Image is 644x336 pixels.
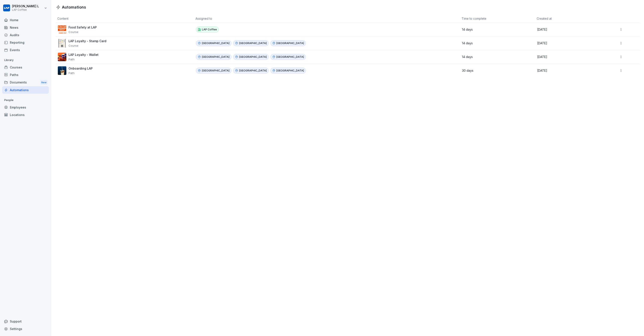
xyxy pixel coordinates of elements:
div: New [40,80,48,85]
p: 14 days [462,41,530,45]
p: LAP Loyalty - Wallet [69,53,98,57]
a: Locations [2,111,49,119]
p: Library [2,57,49,64]
p: Course [69,30,97,34]
a: DocumentsNew [2,79,49,86]
p: [DATE] [537,69,610,73]
p: [GEOGRAPHIC_DATA] [276,55,304,59]
p: Course [69,44,106,47]
p: Onboarding LAP [69,67,93,70]
p: [PERSON_NAME] L [12,4,39,8]
p: 14 days [462,55,530,59]
p: LAP Loyalty - Stamp Card [69,39,106,43]
img: t3tn0aknvub9l2ybyjqx8n1n.png [58,66,66,75]
th: Created at [535,15,615,23]
img: js5i5wyj94j5fuqc1aabkyon.png [58,39,66,48]
p: [GEOGRAPHIC_DATA] [202,55,230,59]
h1: Automations [62,4,86,10]
p: [DATE] [537,28,610,31]
p: People [2,97,49,104]
a: Audits [2,31,49,39]
p: [GEOGRAPHIC_DATA] [239,41,267,45]
div: Documents [2,79,49,86]
p: [DATE] [537,55,610,59]
p: 30 days [462,69,530,73]
a: Home [2,16,49,24]
p: [GEOGRAPHIC_DATA] [239,55,267,59]
a: Settings [2,325,49,333]
a: News [2,24,49,31]
p: [GEOGRAPHIC_DATA] [202,69,230,73]
a: Events [2,46,49,54]
img: lzy9sus9gn3tq8lzpcr0uxv1.png [58,53,66,61]
p: [GEOGRAPHIC_DATA] [239,69,267,73]
p: Food Safety at LAP [69,25,97,29]
p: LAP Coffee [12,8,39,11]
p: Path [69,71,93,75]
a: Reporting [2,39,49,46]
p: 14 days [462,28,530,31]
p: [GEOGRAPHIC_DATA] [276,41,304,45]
a: Employees [2,104,49,111]
p: LAP Coffee [202,28,217,31]
a: Courses [2,64,49,71]
th: Content [56,15,194,23]
a: Paths [2,71,49,79]
a: Automations [2,86,49,94]
div: Support [2,318,49,325]
img: x361whyuq7nogn2y6dva7jo9.png [58,25,66,34]
p: [GEOGRAPHIC_DATA] [276,69,304,73]
p: Path [69,58,98,61]
th: Assigned to [194,15,460,23]
th: Time to complete [460,15,535,23]
p: [GEOGRAPHIC_DATA] [202,41,230,45]
p: [DATE] [537,41,610,45]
